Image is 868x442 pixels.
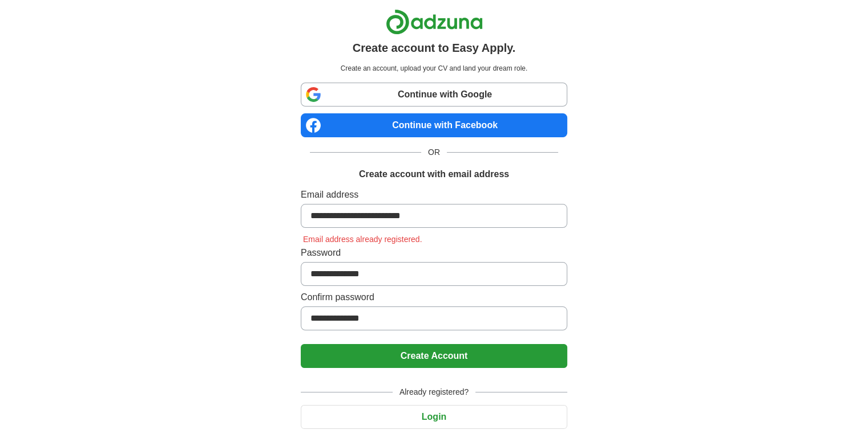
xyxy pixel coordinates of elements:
span: Already registered? [393,386,475,398]
label: Password [301,246,567,260]
a: Continue with Google [301,83,567,107]
span: OR [421,146,447,158]
label: Email address [301,188,567,202]
h1: Create account to Easy Apply. [353,39,516,56]
a: Login [301,412,567,421]
img: Adzuna logo [386,9,483,35]
label: Confirm password [301,290,567,304]
h1: Create account with email address [359,167,509,181]
span: Email address already registered. [301,235,425,244]
button: Login [301,405,567,429]
a: Continue with Facebook [301,113,567,137]
p: Create an account, upload your CV and land your dream role. [303,63,565,73]
button: Create Account [301,344,567,368]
